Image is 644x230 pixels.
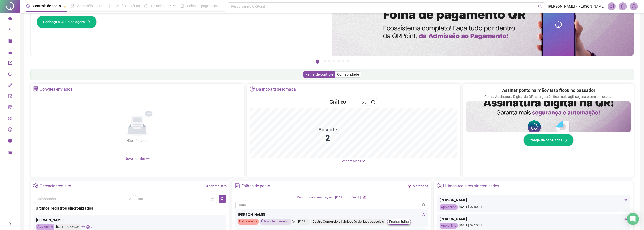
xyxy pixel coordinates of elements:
span: user-add [8,25,12,35]
span: send [292,219,296,225]
div: [PERSON_NAME] [440,197,627,203]
span: download [362,100,366,104]
p: Com a Assinatura Digital da QR, sua gestão fica mais ágil, segura e sem papelada. [484,94,612,99]
span: reload [371,100,375,104]
span: Novo convite [124,157,150,161]
span: dollar [8,125,12,135]
span: eye [624,217,627,221]
div: [PERSON_NAME] [238,212,425,217]
span: file [8,36,12,46]
span: filter [408,184,411,188]
span: Ver detalhes [342,159,361,163]
span: arrow-right [87,20,90,24]
button: Chega de papelada! [523,134,574,146]
div: Não há dados [114,138,160,143]
span: arrow-right [564,138,567,142]
span: Controle de ponto [33,4,61,8]
span: right [8,222,12,226]
div: Folha aberta [238,219,259,225]
span: Contabilidade [337,72,359,76]
button: Fechar folha [387,219,411,225]
span: file-text [235,183,240,188]
div: [PERSON_NAME] [440,216,627,222]
div: App online [440,204,458,210]
span: search [220,197,224,201]
span: edit [363,195,366,199]
div: App online [440,223,458,229]
span: Gestão de férias [114,4,140,8]
span: export [8,59,12,69]
span: sync [8,70,12,80]
span: notification [609,4,614,9]
img: 70268 [630,3,638,10]
span: Chega de papelada! [530,137,562,143]
span: dashboard [144,4,148,8]
div: Período de visualização: [297,195,333,200]
button: Conheça a QRFolha agora [37,16,97,28]
span: gift [8,147,12,158]
span: edit [91,225,94,228]
span: eye [624,198,627,202]
div: Open Intercom Messenger [627,213,639,225]
div: [DATE] [297,219,310,225]
span: Folha de pagamento [187,4,219,8]
button: 3 [328,60,331,62]
span: Admissão digital [77,4,103,8]
span: info-circle [8,136,12,146]
div: - [347,195,348,200]
span: home [8,14,12,24]
span: lock [8,47,12,58]
span: pie-chart [250,86,255,92]
span: clock-circle [26,4,30,8]
div: Convites enviados [40,85,72,94]
button: 7 [346,60,349,62]
div: Folhas de ponto [241,182,270,190]
span: setting [33,183,38,188]
button: 4 [333,60,335,62]
button: 6 [342,60,344,62]
h2: Assinar ponto na mão? Isso ficou no passado! [502,87,595,94]
span: Painel do DP [151,4,171,8]
div: Dashboard de jornada [256,85,296,94]
span: api [8,81,12,91]
div: Dustre Comercio e fabricação de ligas especiais [311,219,385,225]
div: Últimos registros sincronizados [36,205,224,211]
div: Gerenciar registro [40,182,71,190]
span: [PERSON_NAME] - [PERSON_NAME] [548,4,605,9]
div: [DATE] [350,195,361,200]
div: [DATE] [335,195,345,200]
span: solution [8,103,12,113]
div: Último fechamento [260,219,291,225]
span: Painel de controle [305,72,333,76]
span: plus [146,156,150,160]
span: solution [33,86,38,92]
span: pushpin [173,5,176,8]
a: Ver todos [413,184,428,188]
span: bell [620,4,625,9]
a: Abrir registro [206,184,227,188]
span: search [422,203,426,207]
button: 5 [337,60,340,62]
div: [PERSON_NAME] [36,217,224,223]
span: global [86,225,89,228]
span: team [437,183,442,188]
span: eye [81,225,85,228]
button: 1 [316,60,319,64]
span: file-done [71,4,74,8]
a: Ver detalhes down [342,159,365,163]
span: down [362,159,365,163]
span: book [180,4,184,8]
div: Últimos registros sincronizados [443,182,499,190]
span: pushpin [63,5,66,8]
span: eye [422,213,425,216]
span: sun [108,4,111,8]
span: qrcode [8,114,12,124]
button: 2 [324,60,326,62]
div: [DATE] 07:10:38 [440,223,627,229]
div: [DATE] 07:50:04 [440,204,627,210]
span: Fechar folha [389,219,409,224]
span: search [538,5,542,8]
img: banner%2F02c71560-61a6-44d4-94b9-c8ab97240462.png [466,101,631,132]
h4: Gráfico [329,98,346,105]
span: audit [8,92,12,102]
